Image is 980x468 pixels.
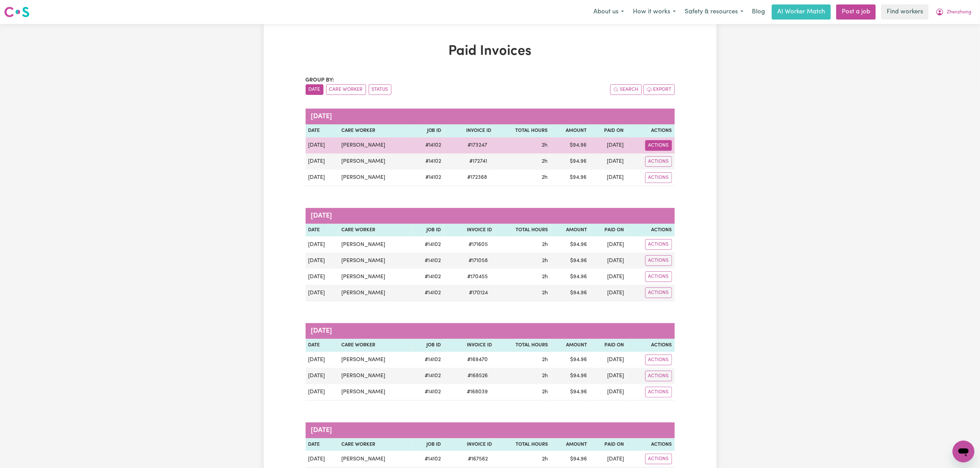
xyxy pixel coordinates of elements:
td: [PERSON_NAME] [339,236,412,253]
th: Invoice ID [444,124,494,137]
th: Amount [550,124,589,137]
span: # 170124 [465,289,492,297]
td: [DATE] [306,137,339,153]
th: Job ID [412,224,444,237]
th: Care Worker [339,339,412,352]
button: Search [610,84,642,95]
th: Paid On [590,224,627,237]
span: # 172741 [465,157,491,165]
button: Actions [645,172,672,183]
th: Care Worker [339,224,412,237]
td: [PERSON_NAME] [339,368,412,384]
a: Post a job [836,4,876,20]
th: Actions [627,124,675,137]
td: [DATE] [306,451,339,467]
td: # 14102 [412,170,444,186]
td: [PERSON_NAME] [339,285,412,301]
th: Paid On [590,339,627,352]
a: Blog [748,4,769,20]
th: Amount [551,438,590,451]
span: # 170455 [463,273,492,281]
caption: [DATE] [306,323,675,339]
th: Date [306,339,339,352]
caption: [DATE] [306,208,675,224]
td: [DATE] [306,269,339,285]
span: 2 hours [542,373,548,379]
th: Date [306,224,339,237]
td: [DATE] [306,170,339,186]
td: $ 94.96 [551,269,590,285]
th: Date [306,124,339,137]
td: [PERSON_NAME] [339,137,412,153]
button: sort invoices by care worker [326,84,366,95]
button: Actions [645,454,672,464]
td: [PERSON_NAME] [339,384,412,401]
td: $ 94.96 [551,352,590,368]
td: [DATE] [306,236,339,253]
td: [DATE] [590,269,627,285]
button: Actions [645,287,672,298]
td: $ 94.96 [551,384,590,401]
button: Actions [645,371,672,381]
span: 2 hours [542,242,548,247]
th: Date [306,438,339,451]
th: Amount [551,339,590,352]
span: # 171605 [464,241,492,249]
th: Job ID [412,339,444,352]
span: 2 hours [542,456,548,462]
span: # 172368 [463,173,491,182]
span: 2 hours [542,143,547,148]
th: Total Hours [494,124,550,137]
span: 2 hours [542,175,547,180]
td: $ 94.96 [551,451,590,467]
span: # 168039 [463,388,492,396]
td: # 14102 [412,368,444,384]
td: [DATE] [590,451,627,467]
span: # 171058 [464,257,492,265]
a: AI Worker Match [772,4,831,20]
button: Actions [645,271,672,282]
td: [PERSON_NAME] [339,269,412,285]
img: Careseekers logo [4,6,29,18]
td: [DATE] [306,253,339,269]
span: # 168526 [464,372,492,380]
td: $ 94.96 [551,236,590,253]
td: [PERSON_NAME] [339,352,412,368]
td: [DATE] [589,137,626,153]
span: # 167562 [464,455,492,463]
td: # 14102 [412,285,444,301]
caption: [DATE] [306,422,675,438]
td: $ 94.96 [550,153,589,170]
td: $ 94.96 [551,285,590,301]
span: 2 hours [542,274,548,280]
a: Careseekers logo [4,4,29,20]
span: 2 hours [542,258,548,263]
td: $ 94.96 [550,137,589,153]
span: 2 hours [542,389,548,395]
th: Total Hours [495,438,551,451]
td: # 14102 [412,352,444,368]
td: [DATE] [590,285,627,301]
td: # 14102 [412,384,444,401]
td: [PERSON_NAME] [339,170,412,186]
th: Job ID [412,438,444,451]
span: 2 hours [542,159,547,164]
th: Job ID [412,124,444,137]
td: [DATE] [306,352,339,368]
td: # 14102 [412,269,444,285]
th: Invoice ID [444,339,495,352]
button: Actions [645,355,672,365]
span: Zhenzhong [947,9,971,16]
span: Group by: [306,77,334,83]
button: Actions [645,140,672,151]
th: Actions [627,339,674,352]
button: Actions [645,387,672,397]
td: [DATE] [306,368,339,384]
th: Paid On [589,124,626,137]
span: # 173247 [463,141,491,149]
th: Invoice ID [444,224,495,237]
td: $ 94.96 [551,253,590,269]
th: Total Hours [495,224,551,237]
td: $ 94.96 [551,368,590,384]
td: [DATE] [589,170,626,186]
